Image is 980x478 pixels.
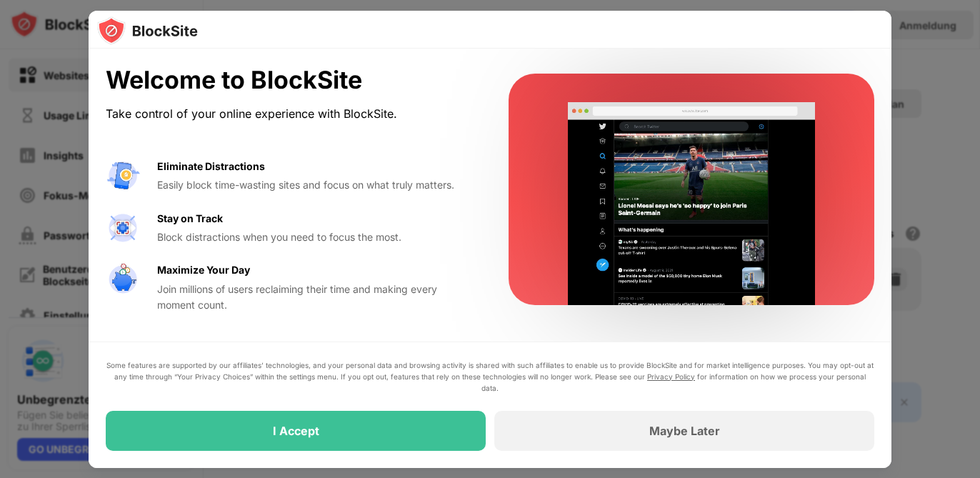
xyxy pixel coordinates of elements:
[157,229,474,245] div: Block distractions when you need to focus the most.
[647,372,695,381] a: Privacy Policy
[157,159,265,174] div: Eliminate Distractions
[106,104,474,124] div: Take control of your online experience with BlockSite.
[649,424,720,438] div: Maybe Later
[106,159,140,193] img: value-avoid-distractions.svg
[106,211,140,245] img: value-focus.svg
[97,16,198,45] img: logo-blocksite.svg
[273,424,319,438] div: I Accept
[157,211,223,226] div: Stay on Track
[157,177,474,193] div: Easily block time-wasting sites and focus on what truly matters.
[106,262,140,297] img: value-safe-time.svg
[157,262,250,278] div: Maximize Your Day
[157,282,474,314] div: Join millions of users reclaiming their time and making every moment count.
[106,66,474,95] div: Welcome to BlockSite
[106,359,874,394] div: Some features are supported by our affiliates’ technologies, and your personal data and browsing ...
